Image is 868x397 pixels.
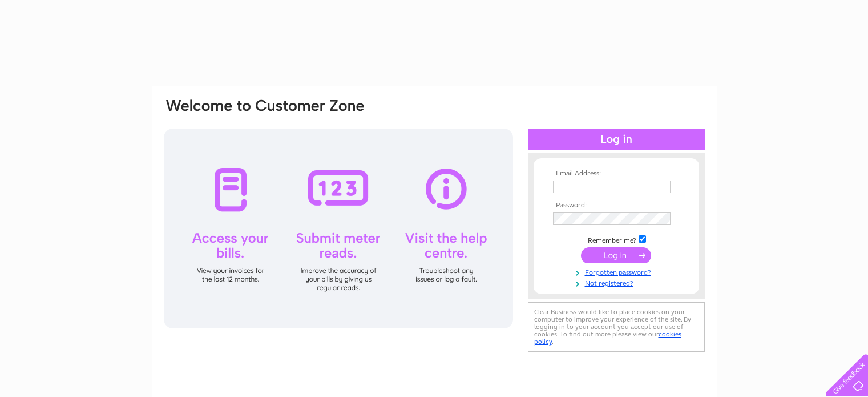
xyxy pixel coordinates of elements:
input: Submit [581,247,651,263]
td: Remember me? [550,234,683,245]
div: Clear Business would like to place cookies on your computer to improve your experience of the sit... [528,302,705,352]
a: cookies policy [534,330,681,346]
th: Email Address: [550,170,683,178]
a: Not registered? [553,277,683,288]
a: Forgotten password? [553,266,683,277]
th: Password: [550,202,683,210]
